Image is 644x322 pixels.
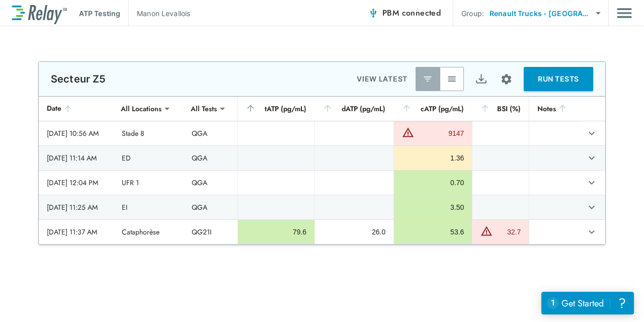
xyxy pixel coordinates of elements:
[617,4,632,23] button: Main menu
[524,67,593,91] button: RUN TESTS
[368,8,378,18] img: Connected Icon
[184,121,237,145] td: QGA
[47,128,106,138] div: [DATE] 10:56 AM
[184,171,237,195] td: QGA
[480,225,493,237] img: Warning
[402,227,464,237] div: 53.6
[401,103,464,115] div: cATP (pg/mL)
[47,202,106,212] div: [DATE] 11:25 AM
[617,4,632,23] img: Drawer Icon
[114,195,183,219] td: EI
[423,74,433,84] img: Latest
[137,8,190,19] p: Manon Levallois
[47,227,106,237] div: [DATE] 11:37 AM
[79,8,120,19] p: ATP Testing
[417,128,464,138] div: 9147
[480,103,521,115] div: BSI (%)
[583,149,600,167] button: expand row
[402,153,464,163] div: 1.36
[583,125,600,142] button: expand row
[583,199,600,216] button: expand row
[246,103,306,115] div: tATP (pg/mL)
[583,223,600,240] button: expand row
[184,146,237,170] td: QGA
[323,103,385,115] div: dATP (pg/mL)
[12,3,67,24] img: LuminUltra Relay
[541,292,634,314] iframe: Resource center
[402,126,414,138] img: Warning
[114,99,169,119] div: All Locations
[246,227,306,237] div: 79.6
[402,7,441,19] span: connected
[357,73,408,85] p: VIEW LATEST
[583,174,600,191] button: expand row
[47,153,106,163] div: [DATE] 11:14 AM
[493,66,520,93] button: Site setup
[447,74,457,84] img: View All
[382,6,441,20] span: PBM
[184,220,237,244] td: QG21I
[461,8,484,19] p: Group:
[364,3,445,23] button: PBM connected
[114,171,183,195] td: UFR 1
[500,73,513,86] img: Settings Icon
[39,97,114,121] th: Date
[475,73,488,86] img: Export Icon
[402,202,464,212] div: 3.50
[184,99,224,119] div: All Tests
[402,178,464,188] div: 0.70
[39,97,605,245] table: sticky table
[114,220,183,244] td: Cataphorèse
[469,67,493,91] button: Export
[323,227,385,237] div: 26.0
[537,103,573,115] div: Notes
[114,146,183,170] td: ED
[184,195,237,219] td: QGA
[114,121,183,145] td: Stade 8
[51,73,106,85] p: Secteur Z5
[47,178,106,188] div: [DATE] 12:04 PM
[495,227,521,237] div: 32.7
